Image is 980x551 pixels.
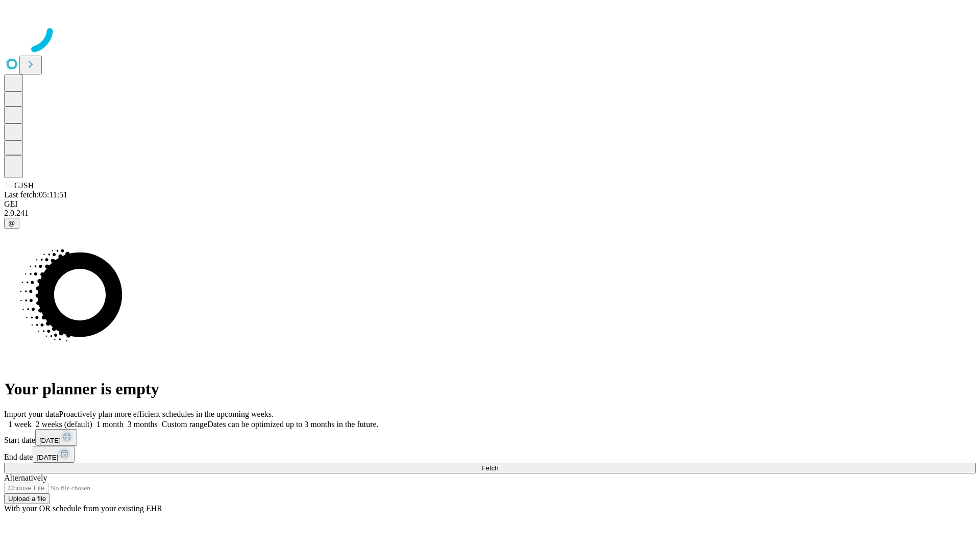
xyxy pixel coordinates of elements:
[39,437,61,444] span: [DATE]
[8,219,15,227] span: @
[4,190,67,199] span: Last fetch: 05:11:51
[481,464,498,472] span: Fetch
[35,429,77,446] button: [DATE]
[4,218,19,229] button: @
[4,446,976,463] div: End date
[4,209,976,218] div: 2.0.241
[4,410,59,418] span: Import your data
[96,420,124,429] span: 1 month
[4,493,50,504] button: Upload a file
[59,410,274,418] span: Proactively plan more efficient schedules in the upcoming weeks.
[162,420,207,429] span: Custom range
[4,199,976,209] div: GEI
[4,463,976,473] button: Fetch
[33,446,75,463] button: [DATE]
[4,473,47,482] span: Alternatively
[8,420,32,429] span: 1 week
[36,420,92,429] span: 2 weeks (default)
[4,429,976,446] div: Start date
[128,420,158,429] span: 3 months
[4,380,976,398] h1: Your planner is empty
[14,181,34,190] span: GJSH
[4,504,162,513] span: With your OR schedule from your existing EHR
[207,420,378,429] span: Dates can be optimized up to 3 months in the future.
[37,454,58,461] span: [DATE]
